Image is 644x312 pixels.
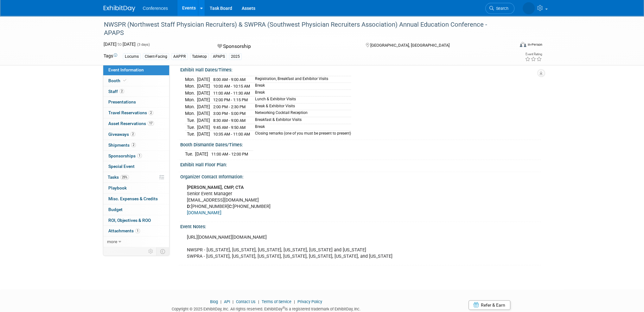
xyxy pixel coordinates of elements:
div: Event Format [477,41,542,50]
div: APAPS [211,53,227,60]
td: Break & Exhibitor Visits [251,103,351,110]
span: Event Information [108,67,144,72]
span: 25% [120,175,129,180]
a: more [103,236,169,247]
span: Special Event [108,164,135,169]
a: Playbook [103,183,169,193]
span: [DATE] [DATE] [104,42,136,47]
a: Terms of Service [262,299,291,304]
img: ExhibitDay [104,5,135,12]
td: Mon. [185,76,197,83]
div: In-Person [527,42,542,47]
span: | [231,299,235,304]
div: Sponsorship [215,41,355,52]
span: Playbook [108,185,127,190]
td: [DATE] [197,83,210,90]
span: Presentations [108,99,136,104]
span: Staff [108,89,124,94]
a: Search [485,3,514,14]
td: Mon. [185,90,197,96]
td: Tue. [185,151,195,157]
td: Break [251,124,351,131]
td: Break [251,90,351,96]
span: 2 [131,143,136,147]
div: Organizer Contact Information: [180,172,541,180]
td: [DATE] [197,110,210,117]
span: [GEOGRAPHIC_DATA], [GEOGRAPHIC_DATA] [370,43,450,48]
b: C: [229,204,233,209]
span: 2:00 PM - 2:30 PM [213,104,245,109]
span: Giveaways [108,132,135,137]
td: [DATE] [197,90,210,96]
td: Tue. [185,131,197,137]
span: ROI, Objectives & ROO [108,218,151,223]
td: [DATE] [197,103,210,110]
span: Conferences [143,6,168,11]
a: Tasks25% [103,172,169,183]
img: Format-Inperson.png [520,42,526,47]
td: Mon. [185,96,197,103]
div: Exhibit Hall Floor Plan: [180,160,541,168]
img: Bob Wolf [523,2,535,14]
a: Staff2 [103,86,169,97]
span: (3 days) [137,43,150,47]
div: Booth Dismantle Dates/Times: [180,140,541,148]
span: Travel Reservations [108,110,153,115]
td: Mon. [185,110,197,117]
td: Networking Cocktail Reception [251,110,351,117]
div: Senior Event Manager [EMAIL_ADDRESS][DOMAIN_NAME] [PHONE_NUMBER] [PHONE_NUMBER] [182,181,470,219]
td: Toggle Event Tabs [156,247,169,256]
a: Travel Reservations2 [103,108,169,118]
div: Tabletop [190,53,209,60]
div: Locums [123,53,141,60]
span: Sponsorships [108,153,142,158]
span: Booth [108,78,128,83]
td: Registration, Breakfast and Exhibitor Visits [251,76,351,83]
td: Lunch & Exhibitor Visits [251,96,351,103]
a: Shipments2 [103,140,169,150]
div: Event Notes: [180,222,541,230]
span: Attachments [108,228,140,233]
td: Tue. [185,117,197,124]
a: Privacy Policy [297,299,322,304]
span: 9:45 AM - 9:50 AM [213,125,245,130]
div: 2025 [229,53,242,60]
td: [DATE] [197,131,210,137]
a: Attachments1 [103,226,169,236]
a: Presentations [103,97,169,107]
span: 11:00 AM - 11:30 AM [213,91,250,96]
div: NWSPR (Northwest Staff Physician Recruiters) & SWPRA (Southwest Physician Recruiters Association)... [102,19,505,38]
a: Booth [103,76,169,86]
td: Break [251,83,351,90]
span: Misc. Expenses & Credits [108,196,158,201]
td: Personalize Event Tab Strip [145,247,156,256]
span: | [219,299,223,304]
span: 11:00 AM - 12:00 PM [211,152,248,156]
span: Tasks [108,175,129,180]
span: 1 [135,229,140,233]
div: AAPPR [171,53,188,60]
a: Giveaways2 [103,129,169,140]
a: Special Event [103,161,169,172]
a: API [224,299,230,304]
span: 2 [131,132,135,136]
td: Mon. [185,103,197,110]
b: D: [187,204,191,209]
span: 17 [148,121,154,126]
a: Refer & Earn [469,300,510,310]
span: Shipments [108,143,136,148]
td: Breakfast & Exhibitor Visits [251,117,351,124]
span: to [117,42,123,47]
span: Asset Reservations [108,121,154,126]
span: Search [494,6,508,11]
span: | [292,299,296,304]
span: 3:00 PM - 5:00 PM [213,111,245,116]
span: 8:30 AM - 9:00 AM [213,118,245,123]
span: 2 [149,110,153,115]
td: [DATE] [197,117,210,124]
a: Misc. Expenses & Credits [103,194,169,204]
a: [DOMAIN_NAME] [187,210,221,216]
span: Budget [108,207,123,212]
span: | [257,299,261,304]
div: Copyright © 2025 ExhibitDay, Inc. All rights reserved. ExhibitDay is a registered trademark of Ex... [104,305,429,312]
